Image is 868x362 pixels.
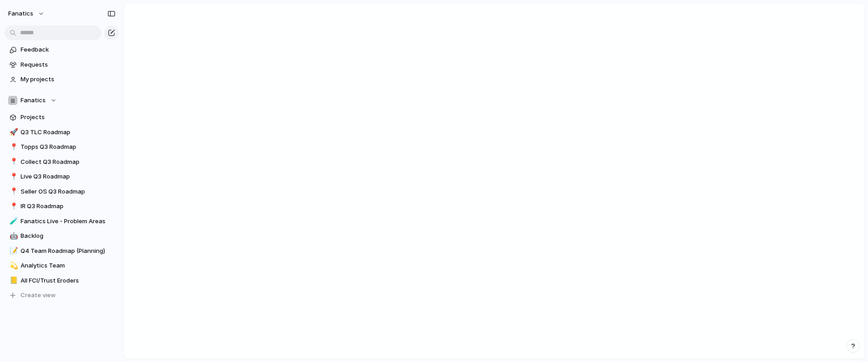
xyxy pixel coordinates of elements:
button: 📍 [8,187,17,196]
button: fanatics [4,6,49,21]
a: Projects [5,110,119,124]
div: 📍 [10,142,16,152]
div: 📍 [10,172,16,182]
button: 🚀 [8,128,17,137]
button: 📍 [8,202,17,211]
button: 🧪 [8,217,17,226]
a: My projects [5,73,119,86]
span: Create view [21,291,56,300]
span: Q3 TLC Roadmap [21,128,116,137]
div: 🚀 [10,127,16,137]
span: Fanatics Live - Problem Areas [21,217,116,226]
span: Q4 Team Roadmap (Planning) [21,247,116,256]
a: 📍Live Q3 Roadmap [5,170,119,184]
div: 📍 [10,186,16,197]
span: Backlog [21,231,116,241]
button: 📒 [8,276,17,285]
button: 📍 [8,142,17,152]
button: 🤖 [8,231,17,241]
span: All FCI/Trust Eroders [21,276,116,285]
div: 💫 [10,261,16,271]
a: 🧪Fanatics Live - Problem Areas [5,215,119,228]
a: 📍IR Q3 Roadmap [5,199,119,213]
button: Create view [5,289,119,302]
a: 📒All FCI/Trust Eroders [5,274,119,288]
a: 📝Q4 Team Roadmap (Planning) [5,244,119,258]
span: IR Q3 Roadmap [21,202,116,211]
a: 🤖Backlog [5,229,119,243]
button: 📍 [8,172,17,181]
a: 🚀Q3 TLC Roadmap [5,126,119,139]
div: 📒 [10,275,16,286]
span: Live Q3 Roadmap [21,172,116,181]
a: 📍Seller OS Q3 Roadmap [5,185,119,199]
button: 📝 [8,247,17,256]
span: Collect Q3 Roadmap [21,157,116,167]
span: Requests [21,60,116,69]
span: Fanatics [21,96,46,105]
span: Projects [21,113,116,122]
button: Fanatics [5,94,119,107]
a: Requests [5,58,119,72]
div: 📝 [10,246,16,256]
a: 📍Collect Q3 Roadmap [5,155,119,169]
div: 🤖 [10,231,16,241]
span: Seller OS Q3 Roadmap [21,187,116,196]
div: 🧪 [10,216,16,226]
div: 📍 [10,201,16,212]
button: 📍 [8,157,17,167]
span: My projects [21,75,116,84]
span: Topps Q3 Roadmap [21,142,116,152]
button: 💫 [8,261,17,270]
span: Analytics Team [21,261,116,270]
div: 📍 [10,157,16,167]
a: Feedback [5,43,119,57]
a: 💫Analytics Team [5,259,119,273]
span: fanatics [8,9,33,18]
a: 📍Topps Q3 Roadmap [5,140,119,154]
span: Feedback [21,45,116,54]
